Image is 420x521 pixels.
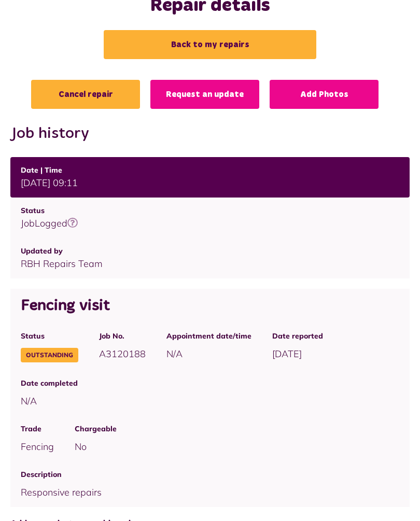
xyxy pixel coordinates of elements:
td: RBH Repairs Team [10,238,410,278]
span: Chargeable [75,424,399,434]
a: Request an update [150,80,259,109]
span: Status [21,331,78,342]
span: N/A [21,395,37,407]
span: Appointment date/time [166,331,251,342]
span: Trade [21,424,54,434]
span: Description [21,469,399,480]
h2: Job history [10,124,410,143]
a: Cancel repair [31,80,140,109]
span: Job No. [99,331,146,342]
span: Date reported [272,331,323,342]
span: Outstanding [21,348,78,362]
span: Responsive repairs [21,486,102,498]
span: Fencing visit [21,298,110,314]
span: Fencing [21,441,54,453]
td: [DATE] 09:11 [10,157,410,198]
span: A3120188 [99,348,146,360]
span: Date completed [21,378,78,389]
span: No [75,441,87,453]
span: [DATE] [272,348,302,360]
span: N/A [166,348,183,360]
td: JobLogged [10,198,410,238]
a: Back to my repairs [104,30,316,59]
a: Add Photos [270,80,379,109]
